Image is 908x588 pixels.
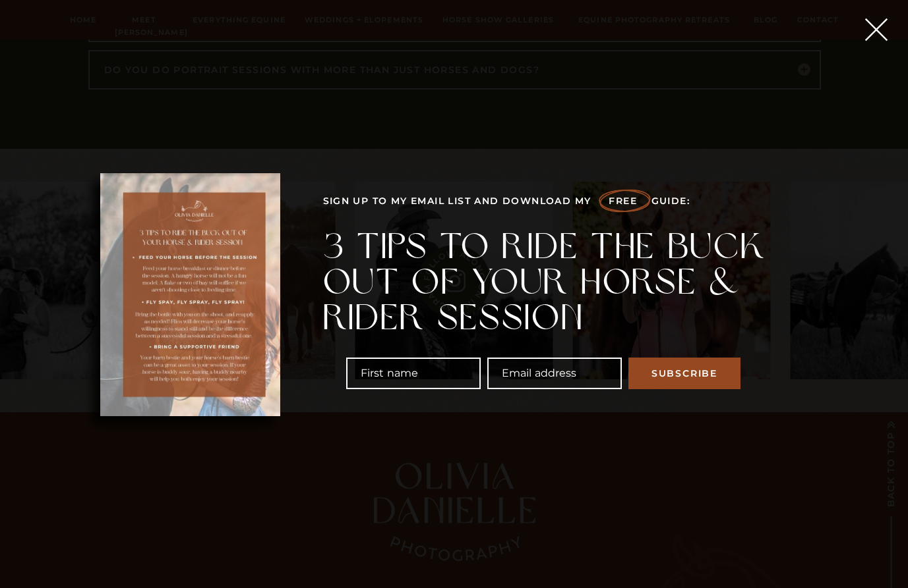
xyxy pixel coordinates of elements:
a: Everything Equine [191,14,288,26]
span: Subscribe [651,367,717,379]
a: Weddings + Elopements [305,14,424,26]
a: hORSE sHOW gALLERIES [440,14,557,26]
img: 402A9331 [573,182,771,379]
a: Equine Photography Retreats [574,14,735,26]
button: Subscribe [628,358,741,389]
a: Back to top [883,432,898,509]
a: Meet [PERSON_NAME] [115,14,174,26]
a: Contact [797,14,840,26]
h3: 3 Tips to ride the buck out of your horse & rider session [323,229,767,333]
img: IMG_0356-2 [355,182,553,379]
p: Sign up to my email list and download my Free guide: [323,194,767,206]
a: Home [69,14,98,26]
a: Blog [752,14,779,26]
